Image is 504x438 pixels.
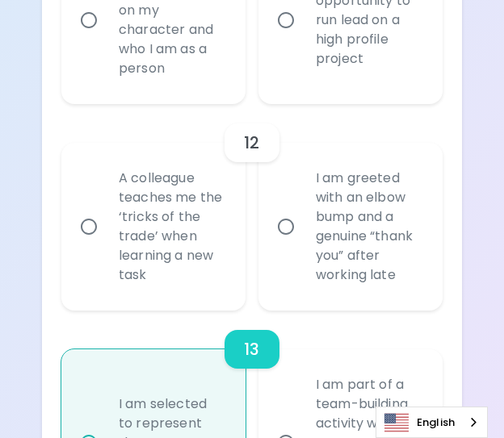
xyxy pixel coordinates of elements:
[106,149,237,304] div: A colleague teaches me the ‘tricks of the trade’ when learning a new task
[244,130,259,156] h6: 12
[303,149,434,304] div: I am greeted with an elbow bump and a genuine “thank you” after working late
[376,407,488,438] aside: Language selected: English
[376,407,488,438] div: Language
[244,336,259,362] h6: 13
[61,104,443,311] div: choice-group-check
[376,407,487,437] a: English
